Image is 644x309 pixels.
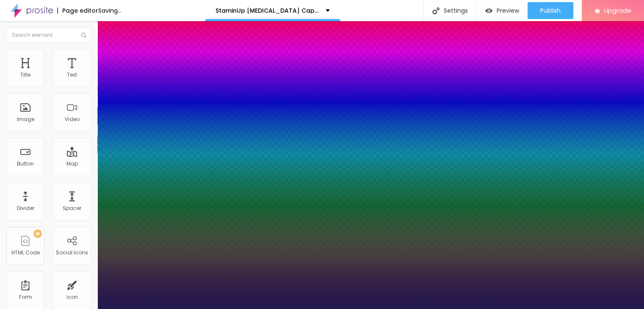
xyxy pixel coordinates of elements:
img: view-1.svg [485,7,492,14]
div: Saving... [98,8,122,14]
div: HTML Code [11,250,40,256]
div: Spacer [63,205,81,211]
div: Social Icons [56,250,88,256]
span: Upgrade [604,7,631,14]
span: Publish [540,7,561,14]
div: Page editor [57,8,98,14]
button: Preview [477,2,528,19]
div: Title [20,72,30,78]
div: Video [65,116,80,122]
img: Icone [81,33,86,38]
img: Icone [432,7,439,14]
div: Button [17,161,34,167]
div: Divider [17,205,34,211]
input: Search element [6,28,91,43]
div: Map [66,161,78,167]
div: Form [19,294,32,300]
div: Text [67,72,77,78]
div: Icon [66,294,78,300]
span: Preview [497,7,519,14]
p: StaminUp [MEDICAL_DATA] Capsules [GEOGRAPHIC_DATA] (Official™) - Is It Worth the Hype? [216,8,319,14]
button: Publish [528,2,573,19]
div: Image [17,116,34,122]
